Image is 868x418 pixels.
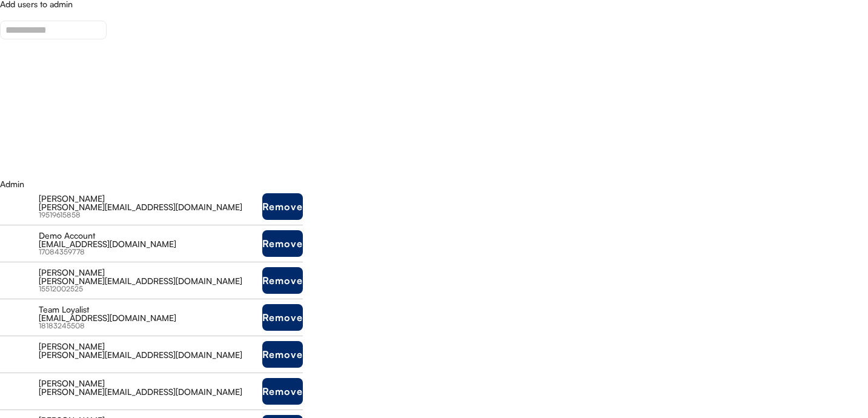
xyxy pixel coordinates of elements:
[10,308,29,327] img: yH5BAEAAAAALAAAAAABAAEAAAIBRAA7
[39,231,262,240] div: Demo Account
[39,211,262,219] div: 19519615858
[10,197,29,216] img: yH5BAEAAAAALAAAAAABAAEAAAIBRAA7
[39,305,262,314] div: Team Loyalist
[10,271,29,290] img: yH5BAEAAAAALAAAAAABAAEAAAIBRAA7
[262,193,303,220] button: Remove
[262,267,303,294] button: Remove
[39,314,262,322] div: [EMAIL_ADDRESS][DOMAIN_NAME]
[39,342,262,351] div: [PERSON_NAME]
[39,388,262,396] div: [PERSON_NAME][EMAIL_ADDRESS][DOMAIN_NAME]
[262,230,303,257] button: Remove
[10,382,29,401] img: yH5BAEAAAAALAAAAAABAAEAAAIBRAA7
[39,379,262,388] div: [PERSON_NAME]
[39,285,262,293] div: 15512002525
[39,268,262,277] div: [PERSON_NAME]
[39,203,262,211] div: [PERSON_NAME][EMAIL_ADDRESS][DOMAIN_NAME]
[262,304,303,331] button: Remove
[39,240,262,248] div: [EMAIL_ADDRESS][DOMAIN_NAME]
[39,351,262,359] div: [PERSON_NAME][EMAIL_ADDRESS][DOMAIN_NAME]
[262,341,303,368] button: Remove
[39,248,262,256] div: 17084359778
[10,345,29,364] img: yH5BAEAAAAALAAAAAABAAEAAAIBRAA7
[39,194,262,203] div: [PERSON_NAME]
[262,378,303,405] button: Remove
[39,277,262,285] div: [PERSON_NAME][EMAIL_ADDRESS][DOMAIN_NAME]
[10,234,29,253] img: yH5BAEAAAAALAAAAAABAAEAAAIBRAA7
[39,322,262,330] div: 18183245508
